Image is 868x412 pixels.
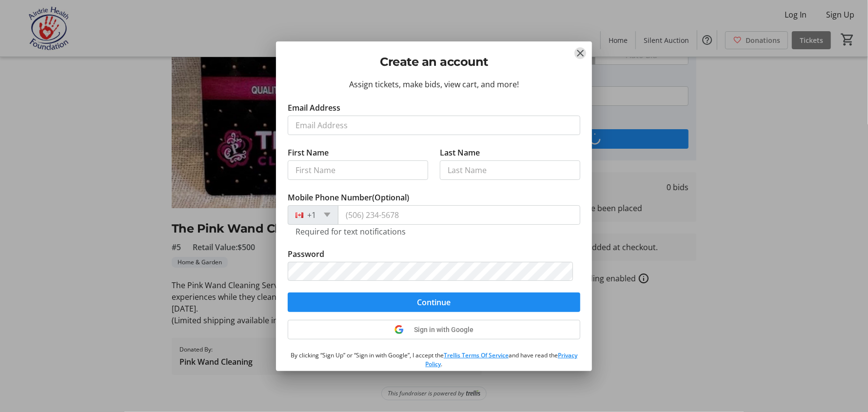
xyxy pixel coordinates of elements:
[288,293,580,312] button: Continue
[574,47,586,59] button: Close
[296,227,406,236] tr-hint: Required for text notifications
[288,192,409,203] label: Mobile Phone Number (Optional)
[288,320,580,339] button: Sign in with Google
[288,160,428,180] input: First Name
[288,147,329,158] label: First Name
[338,205,580,225] input: (506) 234-5678
[440,160,580,180] input: Last Name
[440,147,480,158] label: Last Name
[288,78,580,90] div: Assign tickets, make bids, view cart, and more!
[288,248,324,260] label: Password
[444,351,509,359] a: Trellis Terms Of Service
[414,326,474,334] span: Sign in with Google
[288,102,340,114] label: Email Address
[426,351,578,368] a: Privacy Policy
[288,53,580,71] h2: Create an account
[417,296,451,308] span: Continue
[288,351,580,369] p: By clicking “Sign Up” or “Sign in with Google”, I accept the and have read the .
[288,116,580,135] input: Email Address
